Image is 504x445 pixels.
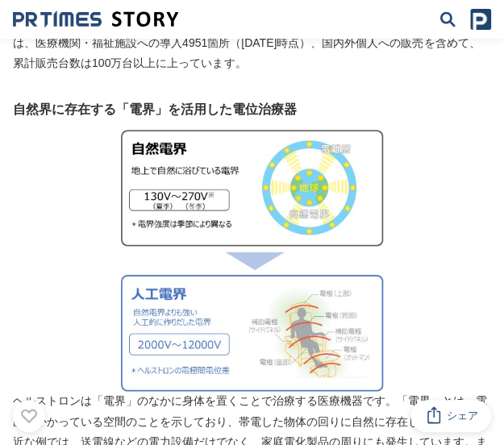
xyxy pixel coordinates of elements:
[410,400,491,432] button: シェア
[13,10,178,28] img: 成果の裏側にあるストーリーをメディアに届ける
[121,130,383,391] img: thumbnail_466071c0-32c2-11ef-b0c2-c79bd5cf57ff.png
[447,409,478,423] span: シェア
[470,9,491,30] img: prtimes
[13,99,491,120] h3: 自然界に存在する「電界」を活用した電位治療器
[13,10,178,28] a: 成果の裏側にあるストーリーをメディアに届ける 成果の裏側にあるストーリーをメディアに届ける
